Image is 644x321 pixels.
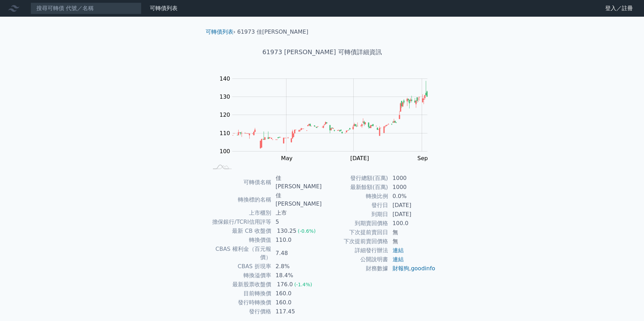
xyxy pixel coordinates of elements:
[322,264,388,273] td: 財務數據
[388,192,436,201] td: 0.0%
[322,174,388,183] td: 發行總額(百萬)
[220,148,230,155] tspan: 100
[393,256,404,263] a: 連結
[322,255,388,264] td: 公開說明書
[208,217,272,227] td: 擔保銀行/TCRI信用評等
[208,245,272,262] td: CBAS 權利金（百元報價）
[220,112,230,118] tspan: 120
[272,289,322,298] td: 160.0
[220,130,230,137] tspan: 110
[322,246,388,255] td: 詳細發行辦法
[200,47,444,57] h1: 61973 [PERSON_NAME] 可轉債詳細資訊
[600,3,638,14] a: 登入／註冊
[272,262,322,271] td: 2.8%
[350,155,369,162] tspan: [DATE]
[206,28,235,36] li: ›
[411,265,435,272] a: goodinfo
[388,219,436,228] td: 100.0
[388,174,436,183] td: 1000
[272,245,322,262] td: 7.48
[388,228,436,237] td: 無
[216,75,438,162] g: Chart
[220,75,230,82] tspan: 140
[208,262,272,271] td: CBAS 折現率
[272,298,322,307] td: 160.0
[393,265,409,272] a: 財報狗
[272,307,322,316] td: 117.45
[272,217,322,227] td: 5
[276,227,298,235] div: 130.25
[272,208,322,217] td: 上市
[206,28,233,35] a: 可轉債列表
[418,155,428,162] tspan: Sep
[208,307,272,316] td: 發行價格
[393,247,404,254] a: 連結
[208,280,272,289] td: 最新股票收盤價
[388,210,436,219] td: [DATE]
[322,192,388,201] td: 轉換比例
[322,219,388,228] td: 到期賣回價格
[322,237,388,246] td: 下次提前賣回價格
[276,280,294,289] div: 176.0
[31,2,141,14] input: 搜尋可轉債 代號／名稱
[208,298,272,307] td: 發行時轉換價
[208,191,272,208] td: 轉換標的名稱
[272,191,322,208] td: 佳[PERSON_NAME]
[208,208,272,217] td: 上市櫃別
[388,264,436,273] td: ,
[150,5,178,11] a: 可轉債列表
[208,227,272,236] td: 最新 CB 收盤價
[388,183,436,192] td: 1000
[208,289,272,298] td: 目前轉換價
[272,236,322,245] td: 110.0
[322,210,388,219] td: 到期日
[322,201,388,210] td: 發行日
[298,228,316,234] span: (-0.6%)
[208,174,272,191] td: 可轉債名稱
[272,271,322,280] td: 18.4%
[322,183,388,192] td: 最新餘額(百萬)
[208,236,272,245] td: 轉換價值
[208,271,272,280] td: 轉換溢價率
[220,93,230,100] tspan: 130
[322,228,388,237] td: 下次提前賣回日
[294,282,312,287] span: (-1.4%)
[388,201,436,210] td: [DATE]
[272,174,322,191] td: 佳[PERSON_NAME]
[388,237,436,246] td: 無
[281,155,292,162] tspan: May
[237,28,308,36] li: 61973 佳[PERSON_NAME]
